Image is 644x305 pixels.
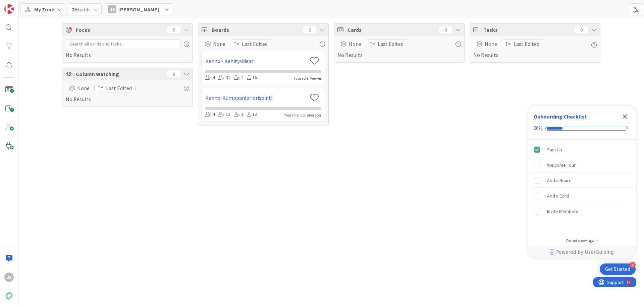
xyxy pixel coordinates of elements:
a: Powered by UserGuiding [532,246,632,258]
div: No Results [337,40,461,59]
input: Search all cards and tasks... [66,40,180,48]
div: 2 [303,26,316,33]
div: Add a Card is incomplete. [531,188,633,203]
span: None [485,40,497,48]
div: Welcome Tour is incomplete. [531,158,633,172]
div: 12 [218,111,230,118]
button: Last Edited [502,40,543,48]
div: No Results [66,84,189,103]
span: [PERSON_NAME] [118,5,159,13]
span: Boards [72,5,91,13]
span: Last Edited [242,40,268,48]
span: Last Edited [514,40,539,48]
span: Last Edited [106,84,132,92]
a: Kenno - Kehitysideat [205,57,307,65]
div: Get Started [605,266,630,273]
div: 4 [205,111,215,118]
div: Invite Members is incomplete. [531,204,633,219]
div: Checklist progress: 20% [534,125,630,131]
div: 0 [439,26,452,33]
div: Do not show again [566,238,598,243]
span: Cards [347,26,435,34]
div: Your role: Viewer [294,75,321,81]
a: Kenno-Kumppanipriorisointi [205,94,307,102]
div: 2 [234,74,244,81]
span: Boards [212,26,300,34]
div: 16 [247,74,257,81]
div: 13 [247,111,257,118]
div: No Results [473,40,597,59]
span: Tasks [483,26,571,34]
div: No Results [66,40,189,59]
div: 4 [205,74,215,81]
div: 0 [167,26,180,33]
div: JS [4,273,14,282]
div: 31 [218,74,230,81]
span: None [77,84,90,92]
span: None [349,40,361,48]
div: Invite Members [547,207,578,215]
div: Welcome Tour [547,161,576,169]
div: Your role: Collaborator [284,112,321,118]
button: Last Edited [230,40,271,48]
div: Close Checklist [620,111,630,122]
div: 4 [630,262,636,268]
div: Onboarding Checklist [534,112,587,121]
span: My Zone [34,5,54,13]
div: Add a Board [547,176,572,184]
span: None [213,40,225,48]
div: Footer [528,246,636,258]
span: Support [14,1,31,9]
div: JS [108,5,116,13]
img: avatar [4,291,14,301]
span: Column Watching [76,70,164,78]
div: 0 [167,71,180,77]
span: Focus [76,26,162,34]
span: Last Edited [378,40,404,48]
button: Last Edited [366,40,407,48]
div: 1 [234,111,244,118]
div: Checklist Container [528,106,636,258]
div: 0 [575,26,588,33]
div: Add a Board is incomplete. [531,173,633,188]
div: 20% [534,125,543,131]
div: Open Get Started checklist, remaining modules: 4 [600,263,636,275]
span: Powered by UserGuiding [556,248,614,256]
b: 2 [72,6,74,13]
img: Visit kanbanzone.com [4,4,14,14]
div: 9+ [34,3,37,8]
div: Sign Up [547,146,562,154]
div: Add a Card [547,192,569,200]
div: Checklist items [528,140,636,234]
div: Sign Up is complete. [531,142,633,157]
button: Last Edited [94,84,136,92]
